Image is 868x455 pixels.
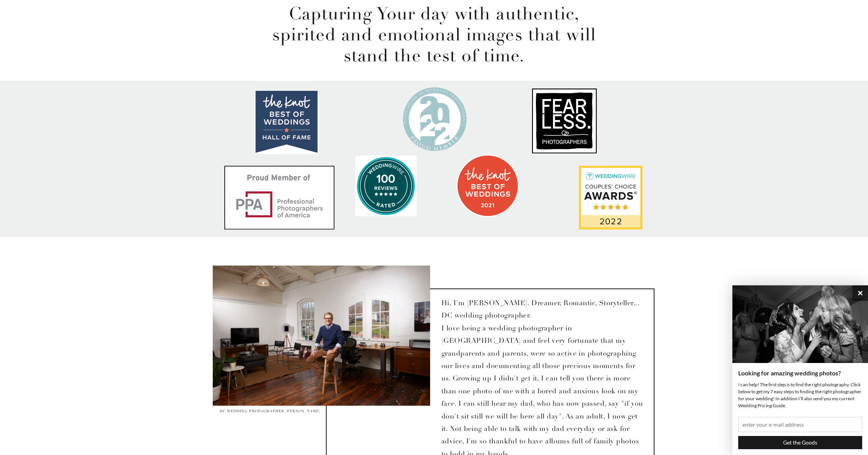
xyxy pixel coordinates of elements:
[738,369,862,377] h3: Looking for amazing wedding photos?
[215,410,325,416] h2: DC WEDDING PHOTOGRAPHER [PERSON_NAME]
[738,417,862,432] input: enter your e-mail address
[738,436,862,449] input: Get the Goods
[261,3,608,67] p: Capturing Your day with authentic, spirited and emotional images that will stand the test of time.
[738,381,862,409] p: I can help! The first step is to find the right photography. Click below to get my 7 easy steps t...
[852,285,868,301] button: ×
